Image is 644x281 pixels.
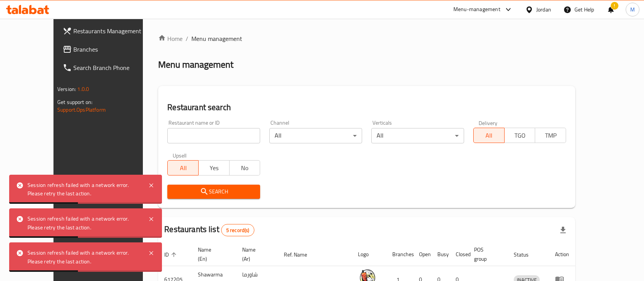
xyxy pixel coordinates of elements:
[57,58,161,77] a: Search Branch Phone
[229,160,261,175] button: No
[167,102,566,113] h2: Restaurant search
[202,162,227,174] span: Yes
[57,22,161,40] a: Restaurants Management
[57,105,106,115] a: Support.OpsPlatform
[186,34,188,43] li: /
[167,160,199,175] button: All
[158,34,575,43] nav: breadcrumb
[158,34,183,43] a: Home
[554,221,572,239] div: Export file
[164,250,179,259] span: ID
[57,84,76,94] span: Version:
[173,187,254,197] span: Search
[73,63,155,72] span: Search Branch Phone
[171,162,196,174] span: All
[479,120,498,125] label: Delivery
[233,162,257,174] span: No
[77,84,89,94] span: 1.0.0
[413,243,431,266] th: Open
[386,243,413,266] th: Branches
[431,243,450,266] th: Busy
[222,227,254,234] span: 5 record(s)
[371,128,464,143] div: All
[73,26,155,36] span: Restaurants Management
[28,181,141,198] div: Session refresh failed with a network error. Please retry the last action.
[453,5,500,14] div: Menu-management
[57,97,92,107] span: Get support on:
[28,214,141,232] div: Session refresh failed with a network error. Please retry the last action.
[242,245,269,263] span: Name (Ar)
[173,153,187,158] label: Upsell
[549,243,575,266] th: Action
[514,250,539,259] span: Status
[284,250,317,259] span: Ref. Name
[57,40,161,58] a: Branches
[535,128,566,143] button: TMP
[538,130,563,141] span: TMP
[473,128,505,143] button: All
[477,130,502,141] span: All
[198,160,230,175] button: Yes
[630,5,635,14] span: M
[164,224,254,236] h2: Restaurants list
[352,243,386,266] th: Logo
[73,45,155,54] span: Branches
[198,245,227,263] span: Name (En)
[450,243,468,266] th: Closed
[221,224,254,236] div: Total records count
[474,245,498,263] span: POS group
[536,5,551,14] div: Jordan
[158,58,233,71] h2: Menu management
[167,128,260,143] input: Search for restaurant name or ID..
[167,185,260,199] button: Search
[191,34,242,43] span: Menu management
[269,128,362,143] div: All
[508,130,532,141] span: TGO
[28,249,141,266] div: Session refresh failed with a network error. Please retry the last action.
[504,128,536,143] button: TGO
